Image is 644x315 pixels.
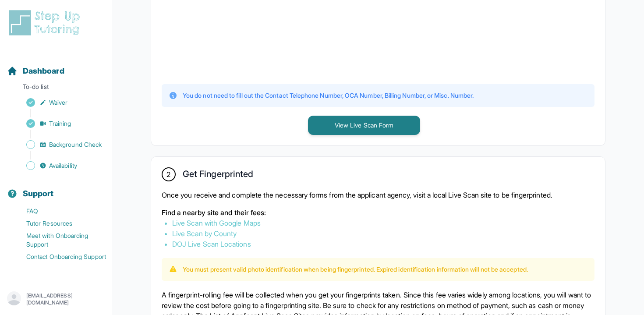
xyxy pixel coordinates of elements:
[49,98,67,107] span: Waiver
[7,65,64,77] a: Dashboard
[4,82,108,95] p: To-do list
[7,251,112,263] a: Contact Onboarding Support
[308,120,420,129] a: View Live Scan Form
[7,205,112,217] a: FAQ
[7,9,85,37] img: logo
[172,240,251,248] a: DOJ Live Scan Locations
[49,140,102,149] span: Background Check
[7,138,112,151] a: Background Check
[23,65,64,77] span: Dashboard
[183,91,474,100] p: You do not need to fill out the Contact Telephone Number, OCA Number, Billing Number, or Misc. Nu...
[49,161,77,170] span: Availability
[7,117,112,130] a: Training
[4,51,108,81] button: Dashboard
[7,159,112,172] a: Availability
[4,173,108,203] button: Support
[172,219,261,227] a: Live Scan with Google Maps
[7,291,105,307] button: [EMAIL_ADDRESS][DOMAIN_NAME]
[166,169,170,180] span: 2
[183,169,253,183] h2: Get Fingerprinted
[7,217,112,230] a: Tutor Resources
[7,96,112,109] a: Waiver
[162,207,594,218] p: Find a nearby site and their fees:
[26,292,105,306] p: [EMAIL_ADDRESS][DOMAIN_NAME]
[308,116,420,135] button: View Live Scan Form
[162,190,594,200] p: Once you receive and complete the necessary forms from the applicant agency, visit a local Live S...
[172,229,237,238] a: Live Scan by County
[7,230,112,251] a: Meet with Onboarding Support
[49,119,71,128] span: Training
[23,188,54,200] span: Support
[183,265,528,274] p: You must present valid photo identification when being fingerprinted. Expired identification info...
